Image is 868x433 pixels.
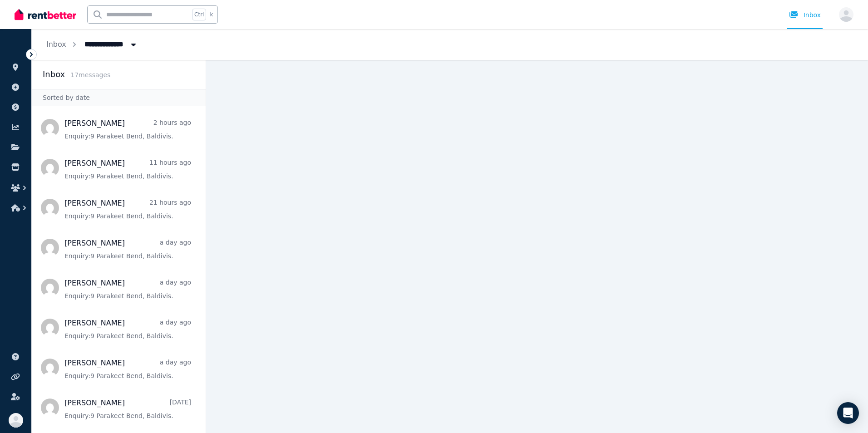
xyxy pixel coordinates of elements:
span: ORGANISE [7,50,36,56]
a: [PERSON_NAME]a day agoEnquiry:9 Parakeet Bend, Baldivis. [64,318,191,340]
a: [PERSON_NAME]2 hours agoEnquiry:9 Parakeet Bend, Baldivis. [64,118,191,141]
nav: Breadcrumb [32,29,153,60]
span: k [210,11,213,18]
a: Inbox [46,40,66,49]
nav: Message list [32,106,206,433]
a: [PERSON_NAME][DATE]Enquiry:9 Parakeet Bend, Baldivis. [64,398,191,420]
span: Ctrl [192,9,206,20]
div: Inbox [789,10,821,20]
div: Sorted by date [32,89,206,106]
a: [PERSON_NAME]a day agoEnquiry:9 Parakeet Bend, Baldivis. [64,358,191,380]
img: RentBetter [15,8,76,21]
h2: Inbox [43,68,65,81]
a: [PERSON_NAME]a day agoEnquiry:9 Parakeet Bend, Baldivis. [64,278,191,300]
a: [PERSON_NAME]21 hours agoEnquiry:9 Parakeet Bend, Baldivis. [64,198,191,221]
a: [PERSON_NAME]a day agoEnquiry:9 Parakeet Bend, Baldivis. [64,238,191,261]
a: [PERSON_NAME]11 hours agoEnquiry:9 Parakeet Bend, Baldivis. [64,158,191,181]
div: Open Intercom Messenger [837,402,859,424]
span: 17 message s [70,71,110,79]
